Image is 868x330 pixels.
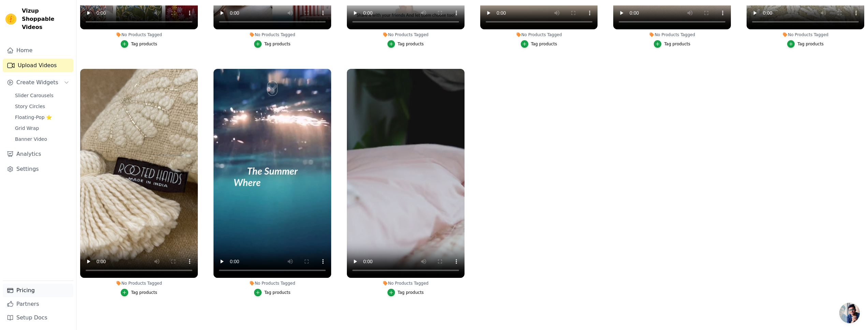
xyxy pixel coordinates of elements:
[3,162,73,176] a: Settings
[80,281,198,286] div: No Products Tagged
[839,303,860,323] div: Open chat
[3,44,73,57] a: Home
[654,40,690,48] button: Tag products
[387,289,424,296] button: Tag products
[15,136,47,142] span: Banner Video
[264,41,291,47] div: Tag products
[3,284,73,297] a: Pricing
[264,290,291,295] div: Tag products
[11,112,73,122] a: Floating-Pop ⭐
[131,290,157,295] div: Tag products
[347,281,465,286] div: No Products Tagged
[11,102,73,111] a: Story Circles
[613,32,731,37] div: No Products Tagged
[16,78,58,87] span: Create Widgets
[15,125,39,132] span: Grid Wrap
[5,14,16,25] img: Vizup
[11,123,73,133] a: Grid Wrap
[11,91,73,100] a: Slider Carousels
[254,40,291,48] button: Tag products
[747,32,864,37] div: No Products Tagged
[797,41,824,47] div: Tag products
[3,147,73,161] a: Analytics
[15,92,54,99] span: Slider Carousels
[15,114,52,121] span: Floating-Pop ⭐
[531,41,557,47] div: Tag products
[15,103,45,110] span: Story Circles
[11,134,73,144] a: Banner Video
[3,76,73,89] button: Create Widgets
[214,281,331,286] div: No Products Tagged
[480,32,598,37] div: No Products Tagged
[131,41,157,47] div: Tag products
[121,40,157,48] button: Tag products
[3,59,73,72] a: Upload Videos
[121,289,157,296] button: Tag products
[3,311,73,325] a: Setup Docs
[398,290,424,295] div: Tag products
[214,32,331,37] div: No Products Tagged
[347,32,465,37] div: No Products Tagged
[398,41,424,47] div: Tag products
[3,297,73,311] a: Partners
[254,289,291,296] button: Tag products
[521,40,557,48] button: Tag products
[80,32,198,37] div: No Products Tagged
[387,40,424,48] button: Tag products
[787,40,824,48] button: Tag products
[664,41,690,47] div: Tag products
[22,7,71,31] span: Vizup Shoppable Videos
